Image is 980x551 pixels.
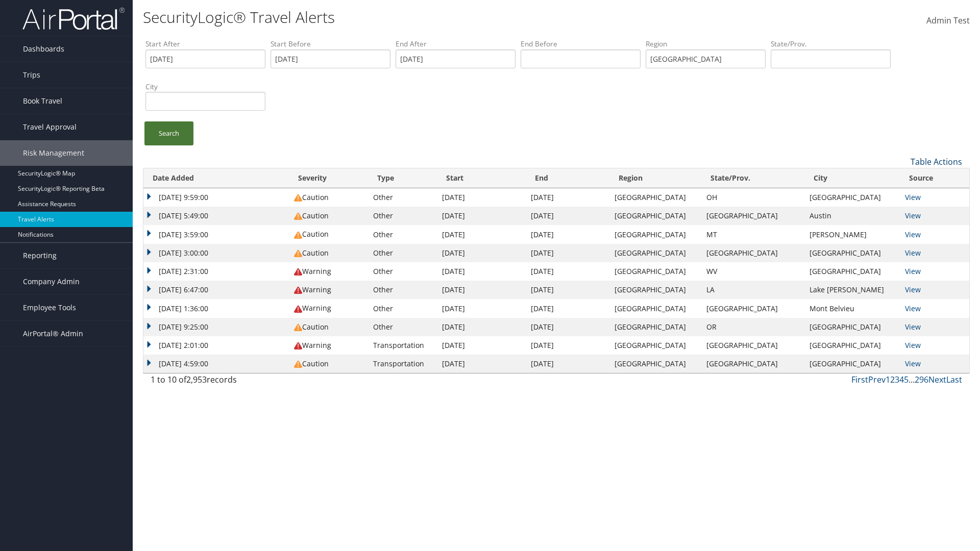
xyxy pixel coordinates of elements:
a: View [905,211,921,220]
a: 3 [895,374,899,385]
td: WV [701,262,804,281]
td: [GEOGRAPHIC_DATA] [609,281,701,299]
td: [DATE] 9:25:00 [143,318,289,336]
td: [GEOGRAPHIC_DATA] [609,262,701,281]
td: [DATE] 9:59:00 [143,188,289,207]
span: Dashboards [23,36,64,62]
td: [DATE] 3:59:00 [143,225,289,243]
a: Admin Test [926,5,970,37]
td: [GEOGRAPHIC_DATA] [701,336,804,355]
td: [GEOGRAPHIC_DATA] [701,299,804,317]
td: Caution [289,355,368,373]
td: [GEOGRAPHIC_DATA] [609,318,701,336]
span: Travel Approval [23,114,77,140]
a: View [905,322,921,332]
a: Table Actions [911,156,962,167]
th: Region: activate to sort column ascending [609,168,701,188]
td: [GEOGRAPHIC_DATA] [609,336,701,355]
td: Caution [289,244,368,262]
td: Other [368,225,437,243]
td: [DATE] [526,207,609,225]
th: Type: activate to sort column ascending [368,168,437,188]
td: Caution [289,225,368,243]
div: 1 to 10 of records [151,373,342,391]
a: 4 [899,374,904,385]
th: End: activate to sort column ascending [526,168,609,188]
td: [DATE] [526,188,609,207]
label: Region [646,39,766,49]
td: [DATE] [526,318,609,336]
td: LA [701,281,804,299]
a: Last [946,374,962,385]
td: [DATE] [437,281,526,299]
th: Date Added: activate to sort column ascending [143,168,289,188]
img: alert-flat-solid-caution.png [294,212,302,220]
td: [DATE] [526,299,609,317]
td: [DATE] [437,262,526,281]
th: Source: activate to sort column ascending [900,168,969,188]
td: Warning [289,299,368,317]
td: [DATE] [526,336,609,355]
td: Austin [804,207,900,225]
a: View [905,340,921,350]
a: View [905,304,921,313]
td: [GEOGRAPHIC_DATA] [609,207,701,225]
span: 2,953 [186,374,207,385]
td: [GEOGRAPHIC_DATA] [804,244,900,262]
td: [GEOGRAPHIC_DATA] [701,207,804,225]
a: Prev [868,374,886,385]
a: View [905,285,921,294]
a: First [851,374,868,385]
span: AirPortal® Admin [23,321,83,346]
th: Severity: activate to sort column ascending [289,168,368,188]
label: City [145,82,265,92]
span: Employee Tools [23,295,76,320]
td: Other [368,262,437,281]
h1: SecurityLogic® Travel Alerts [143,7,694,28]
td: [DATE] [437,207,526,225]
td: [GEOGRAPHIC_DATA] [804,188,900,207]
label: Start Before [271,39,390,49]
th: City: activate to sort column ascending [804,168,900,188]
img: airportal-logo.png [22,7,125,31]
a: 2 [890,374,895,385]
td: Other [368,244,437,262]
td: [DATE] [437,336,526,355]
span: Admin Test [926,15,970,26]
a: 1 [886,374,890,385]
td: Warning [289,281,368,299]
a: Next [928,374,946,385]
label: End Before [521,39,641,49]
a: 296 [915,374,928,385]
td: Other [368,188,437,207]
td: [DATE] 5:49:00 [143,207,289,225]
td: [GEOGRAPHIC_DATA] [609,244,701,262]
td: [DATE] [526,262,609,281]
td: Other [368,318,437,336]
td: [DATE] [437,188,526,207]
td: [DATE] 2:01:00 [143,336,289,355]
label: State/Prov. [771,39,891,49]
td: Transportation [368,355,437,373]
td: [GEOGRAPHIC_DATA] [804,355,900,373]
td: Lake [PERSON_NAME] [804,281,900,299]
span: Company Admin [23,269,80,294]
td: Warning [289,336,368,355]
img: alert-flat-solid-caution.png [294,249,302,258]
th: Start: activate to sort column ascending [437,168,526,188]
td: Caution [289,318,368,336]
td: [GEOGRAPHIC_DATA] [609,225,701,243]
img: alert-flat-solid-warning.png [294,286,302,294]
a: View [905,359,921,368]
a: 5 [904,374,909,385]
a: View [905,192,921,202]
a: View [905,266,921,276]
img: alert-flat-solid-warning.png [294,342,302,350]
td: [DATE] [526,225,609,243]
td: OH [701,188,804,207]
td: Other [368,207,437,225]
td: Caution [289,188,368,207]
img: alert-flat-solid-caution.png [294,360,302,368]
img: alert-flat-solid-caution.png [294,323,302,332]
td: Transportation [368,336,437,355]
